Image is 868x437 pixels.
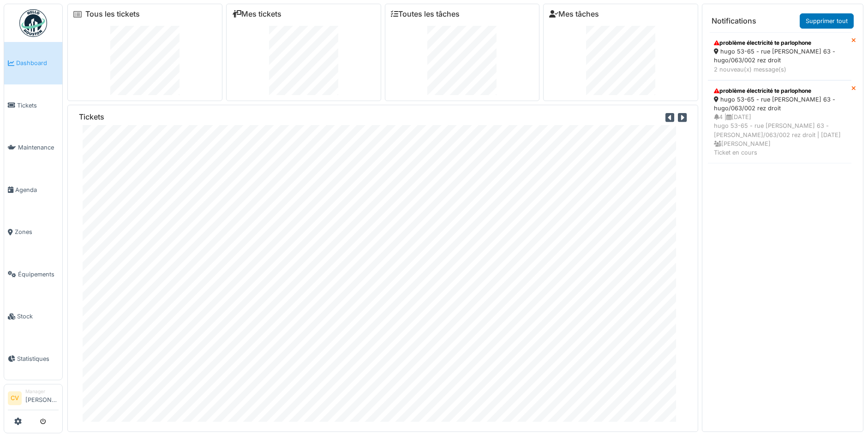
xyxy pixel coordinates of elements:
li: [PERSON_NAME] [25,388,59,408]
div: Manager [25,388,59,395]
h6: Notifications [712,17,756,25]
img: Badge_color-CXgf-gQk.svg [19,9,47,37]
a: Tous les tickets [85,10,140,18]
a: CV Manager[PERSON_NAME] [8,388,59,410]
span: Tickets [17,101,59,110]
a: problème électricité te parlophone hugo 53-65 - rue [PERSON_NAME] 63 - hugo/063/002 rez droit 2 n... [708,32,851,80]
span: Stock [17,312,59,321]
span: Dashboard [16,59,59,67]
a: Mes tickets [232,10,281,18]
span: Agenda [15,186,59,194]
span: Maintenance [18,143,59,152]
div: hugo 53-65 - rue [PERSON_NAME] 63 - hugo/063/002 rez droit [714,47,845,65]
span: Équipements [18,270,59,279]
a: Maintenance [4,126,62,169]
a: Mes tâches [549,10,599,18]
a: problème électricité te parlophone hugo 53-65 - rue [PERSON_NAME] 63 - hugo/063/002 rez droit 4 |... [708,80,851,163]
a: Agenda [4,169,62,211]
div: 2 nouveau(x) message(s) [714,65,845,74]
a: Statistiques [4,338,62,380]
li: CV [8,391,22,405]
a: Dashboard [4,42,62,84]
div: problème électricité te parlophone [714,39,845,47]
div: problème électricité te parlophone [714,87,845,95]
a: Tickets [4,84,62,127]
div: hugo 53-65 - rue [PERSON_NAME] 63 - hugo/063/002 rez droit [714,95,845,113]
a: Stock [4,295,62,338]
a: Supprimer tout [800,13,854,29]
h6: Tickets [79,113,104,121]
a: Zones [4,211,62,253]
span: Zones [15,227,59,236]
span: Statistiques [17,354,59,363]
a: Toutes les tâches [391,10,460,18]
a: Équipements [4,253,62,296]
div: 4 | [DATE] hugo 53-65 - rue [PERSON_NAME] 63 - [PERSON_NAME]/063/002 rez droit | [DATE] [PERSON_N... [714,113,845,157]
